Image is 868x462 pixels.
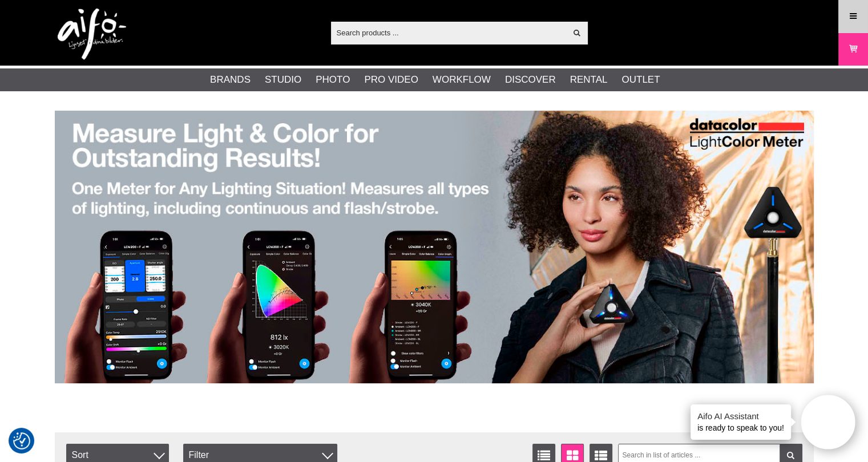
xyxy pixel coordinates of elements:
[58,9,126,60] img: logo.png
[691,404,791,440] div: is ready to speak to you!
[433,72,491,87] a: Workflow
[505,72,556,87] a: Discover
[697,410,784,422] h4: Aifo AI Assistant
[13,431,30,451] button: Consent Preferences
[210,72,251,87] a: Brands
[316,72,350,87] a: Photo
[265,72,301,87] a: Studio
[55,111,814,383] img: Ad:005 banner-datac-lcm200-1390x.jpg
[331,24,567,41] input: Search products ...
[570,72,608,87] a: Rental
[13,432,30,449] img: Revisit consent button
[621,72,660,87] a: Outlet
[364,72,418,87] a: Pro Video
